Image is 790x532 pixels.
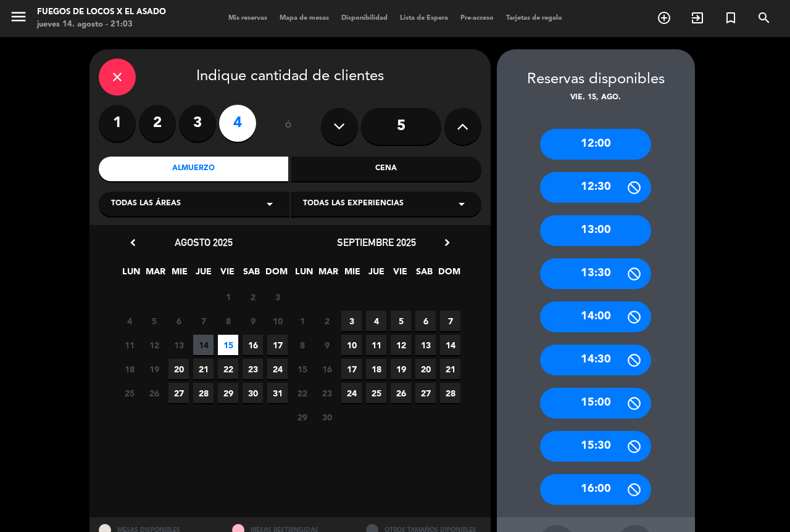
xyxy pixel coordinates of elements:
label: 4 [219,105,256,142]
span: 27 [415,383,436,403]
span: VIE [217,264,238,285]
span: 23 [317,383,337,403]
span: 24 [341,383,362,403]
span: 20 [415,359,436,379]
i: close [110,70,125,84]
span: 23 [243,359,263,379]
span: DOM [265,264,286,285]
span: 5 [144,311,164,331]
span: 4 [366,311,386,331]
span: 10 [341,335,362,355]
span: SAB [241,264,262,285]
span: 24 [267,359,288,379]
span: MIE [169,264,189,285]
span: 15 [292,359,312,379]
span: Disponibilidad [335,15,394,22]
span: 8 [292,335,312,355]
span: 3 [341,311,362,331]
span: 19 [144,359,164,379]
span: 1 [292,311,312,331]
span: 7 [193,311,214,331]
span: MAR [145,264,165,285]
span: 17 [267,335,288,355]
span: 26 [391,383,411,403]
span: 18 [366,359,386,379]
span: LUN [121,264,141,285]
div: Cena [291,157,481,181]
i: chevron_right [441,236,454,249]
span: 25 [366,383,386,403]
div: vie. 15, ago. [497,92,695,104]
span: 5 [391,311,411,331]
span: 26 [144,383,164,403]
span: 10 [267,311,288,331]
span: MIE [342,264,362,285]
span: septiembre 2025 [337,236,416,248]
label: 1 [99,105,136,142]
span: 16 [243,335,263,355]
span: 30 [317,407,337,427]
div: Almuerzo [99,157,289,181]
span: 2 [243,287,263,307]
span: Mapa de mesas [273,15,335,22]
span: Tarjetas de regalo [500,15,568,22]
div: 14:30 [540,345,651,375]
i: exit_to_app [690,10,705,25]
span: 14 [193,335,214,355]
span: 29 [292,407,312,427]
span: 1 [218,287,238,307]
span: DOM [438,264,459,285]
span: 12 [144,335,164,355]
span: Pre-acceso [454,15,500,22]
span: 29 [218,383,238,403]
div: ó [268,105,309,148]
span: 25 [119,383,139,403]
span: Todas las experiencias [303,198,404,210]
span: 8 [218,311,238,331]
div: 12:00 [540,129,651,160]
span: 18 [119,359,139,379]
span: 31 [267,383,288,403]
i: add_circle_outline [657,10,671,25]
span: 13 [168,335,189,355]
span: 14 [440,335,460,355]
span: agosto 2025 [175,236,233,248]
div: 15:30 [540,431,651,462]
label: 3 [179,105,216,142]
span: 11 [119,335,139,355]
span: 20 [168,359,189,379]
span: 17 [341,359,362,379]
span: Todas las áreas [111,198,181,210]
i: arrow_drop_down [454,197,469,211]
span: 21 [440,359,460,379]
span: 30 [243,383,263,403]
span: JUE [193,264,214,285]
div: 15:00 [540,388,651,419]
span: Mis reservas [222,15,273,22]
span: MAR [318,264,338,285]
span: 9 [317,335,337,355]
span: 6 [415,311,436,331]
div: Indique cantidad de clientes [99,59,481,96]
span: SAB [414,264,434,285]
span: 7 [440,311,460,331]
span: 2 [317,311,337,331]
span: 16 [317,359,337,379]
span: 9 [243,311,263,331]
span: VIE [390,264,410,285]
span: 15 [218,335,238,355]
div: Reservas disponibles [497,68,695,92]
div: jueves 14. agosto - 21:03 [37,18,166,31]
span: 3 [267,287,288,307]
button: menu [9,7,28,30]
div: 12:30 [540,172,651,203]
div: 14:00 [540,301,651,332]
span: 4 [119,311,139,331]
i: menu [9,7,28,26]
span: 19 [391,359,411,379]
i: chevron_left [127,236,139,249]
span: LUN [294,264,314,285]
span: Lista de Espera [394,15,454,22]
i: turned_in_not [723,10,738,25]
span: JUE [366,264,386,285]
